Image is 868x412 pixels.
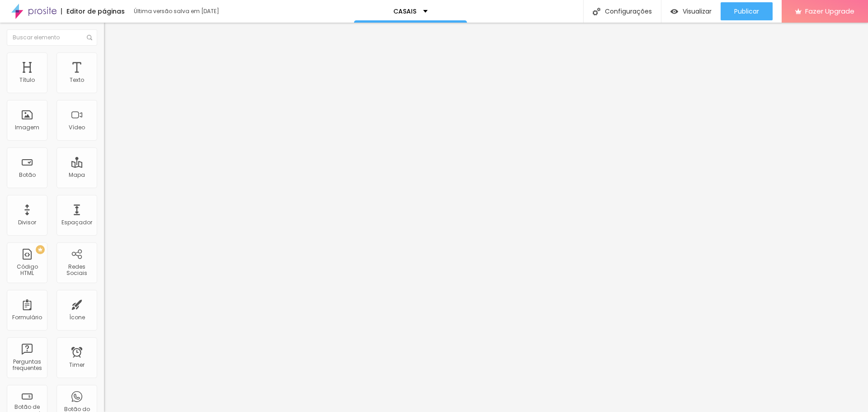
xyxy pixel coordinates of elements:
[15,124,39,131] div: Imagem
[87,35,92,40] img: Icone
[805,7,854,15] span: Fazer Upgrade
[18,219,36,226] div: Divisor
[69,362,85,368] div: Timer
[19,77,35,83] div: Título
[734,8,759,15] span: Publicar
[661,2,721,20] button: Visualizar
[61,219,92,226] div: Espaçador
[59,264,94,277] div: Redes Sociais
[7,29,97,46] input: Buscar elemento
[12,314,42,321] div: Formulário
[69,124,85,131] div: Vídeo
[134,9,238,14] div: Última versão salva em [DATE]
[69,314,85,321] div: Ícone
[393,8,416,14] p: CASAIS
[593,8,600,15] img: Icone
[670,8,678,15] img: view-1.svg
[9,359,45,372] div: Perguntas frequentes
[19,172,36,178] div: Botão
[9,264,45,277] div: Código HTML
[61,8,125,14] div: Editor de páginas
[721,2,773,20] button: Publicar
[69,172,85,178] div: Mapa
[104,23,868,412] iframe: Editor
[70,77,84,83] div: Texto
[683,8,712,15] span: Visualizar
